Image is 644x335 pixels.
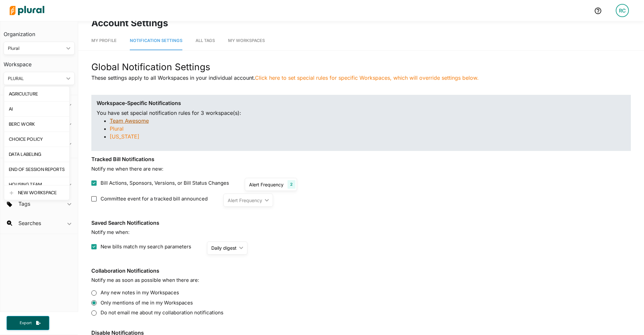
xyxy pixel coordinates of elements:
[4,132,69,147] a: CHOICE POLICY
[101,299,193,307] span: Only mentions of me in my Workspaces
[9,121,65,127] div: BERC WORK
[211,244,237,251] div: Daily digest
[4,55,75,69] h3: Workspace
[97,100,626,106] h3: Workspace-Specific Notifications
[101,243,191,251] span: New bills match my search parameters
[101,179,229,187] span: Bill Actions, Sponsors, Versions, or Bill Status Changes
[249,181,284,188] div: Alert Frequency
[91,165,631,173] p: Notify me when there are new:
[4,162,69,177] a: END OF SESSION REPORTS
[110,125,124,132] a: Plural
[4,116,69,132] a: BERC WORK
[101,195,208,203] span: Committee event for a tracked bill announced
[287,180,295,189] div: 2
[622,313,637,328] iframe: Intercom live chat
[91,156,631,162] h3: Tracked Bill Notifications
[616,4,629,17] div: RC
[9,106,65,112] div: AI
[91,74,631,82] p: These settings apply to all Workspaces in your individual account.
[9,91,65,97] div: AGRICULTURE
[91,289,631,297] label: Any new notes in my Workspaces
[9,167,65,172] div: END OF SESSION REPORTS
[91,38,117,43] span: My Profile
[195,38,215,43] span: All Tags
[130,31,182,50] a: Notification Settings
[91,180,97,186] input: Bill Actions, Sponsors, Versions, or Bill Status Changes
[9,152,65,157] div: DATA LABELING
[228,38,265,43] span: My Workspaces
[91,220,631,226] h3: Saved Search Notifications
[18,190,65,196] div: NEW WORKSPACE
[4,147,69,162] a: DATA LABELING
[9,136,65,142] div: CHOICE POLICY
[91,16,631,30] h1: Account Settings
[91,310,97,316] input: Do not email me about my collaboration notifications
[91,244,97,249] input: New bills match my search parameters
[195,31,215,50] a: All Tags
[4,25,75,39] h3: Organization
[18,220,41,227] h2: Searches
[91,290,97,296] input: Any new notes in my Workspaces
[91,229,631,236] p: Notify me when:
[91,277,631,284] p: Notify me as soon as possible when there are:
[110,117,149,124] a: Team Awesome
[130,38,182,43] span: Notification Settings
[0,158,78,174] h4: Saved
[91,95,631,151] div: You have set special notification rules for 3 workspace(s) :
[610,1,634,20] a: RC
[91,300,97,305] input: Only mentions of me in my Workspaces
[15,320,36,326] span: Export
[91,309,631,317] label: Do not email me about my collaboration notifications
[110,133,139,140] a: [US_STATE]
[7,316,49,330] button: Export
[255,74,479,81] a: Click here to set special rules for specific Workspaces, which will override settings below.
[228,31,265,50] a: My Workspaces
[9,182,65,187] div: HOUSING TEAM
[4,185,69,200] a: NEW WORKSPACE
[8,45,64,52] div: Plural
[228,197,262,204] div: Alert Frequency
[8,75,64,82] div: PLURAL
[4,177,69,192] a: HOUSING TEAM
[91,60,631,74] div: Global Notification Settings
[91,31,117,50] a: My Profile
[4,101,69,116] a: AI
[91,268,631,274] h3: Collaboration Notifications
[91,196,97,201] input: Committee event for a tracked bill announced
[4,86,69,101] a: AGRICULTURE
[18,200,30,207] h2: Tags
